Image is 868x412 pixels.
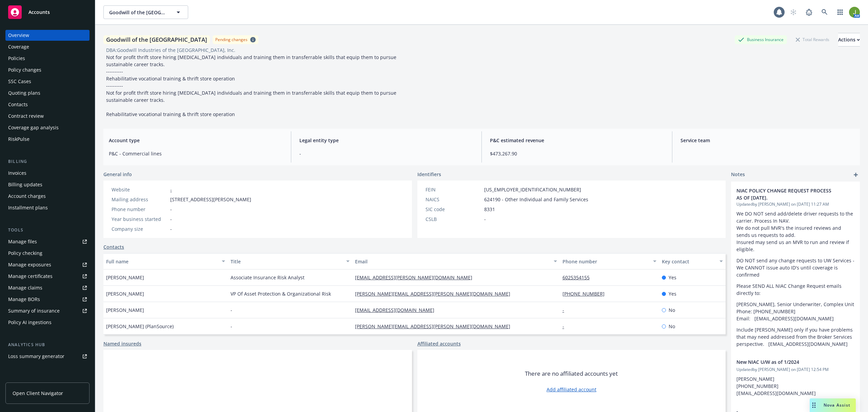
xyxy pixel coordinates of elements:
[5,259,90,270] a: Manage exposures
[563,258,649,265] div: Phone number
[8,30,29,41] div: Overview
[8,134,29,145] div: RiskPulse
[736,201,854,207] span: Updated by [PERSON_NAME] on [DATE] 11:27 AM
[112,225,167,232] div: Company size
[5,375,90,382] div: Account settings
[213,35,258,44] span: Pending changes
[5,53,90,64] a: Policies
[5,30,90,41] a: Overview
[299,150,473,157] span: -
[5,202,90,213] a: Installment plans
[355,291,516,297] a: [PERSON_NAME][EMAIL_ADDRESS][PERSON_NAME][DOMAIN_NAME]
[112,206,167,213] div: Phone number
[5,317,90,328] a: Policy AI ingestions
[5,305,90,316] a: Summary of insurance
[824,402,850,408] span: Nova Assist
[355,258,550,265] div: Email
[5,158,90,165] div: Billing
[669,274,676,281] span: Yes
[736,187,837,201] span: NIAC POLICY CHANGE REQUEST PROCESS AS OF [DATE].
[731,353,860,402] div: New NIAC U/W as of 1/2024Updatedby [PERSON_NAME] on [DATE] 12:54 PM[PERSON_NAME] [PHONE_NUMBER] [...
[8,76,31,87] div: SSC Cases
[852,171,860,179] a: add
[170,206,172,213] span: -
[5,64,90,75] a: Policy changes
[352,253,560,269] button: Email
[5,227,90,233] div: Tools
[8,271,53,282] div: Manage certificates
[417,171,441,178] span: Identifiers
[484,186,581,193] span: [US_EMPLOYER_IDENTIFICATION_NUMBER]
[736,367,854,373] span: Updated by [PERSON_NAME] on [DATE] 12:54 PM
[669,323,675,330] span: No
[426,206,481,213] div: SIC code
[170,186,172,193] a: -
[106,323,174,330] span: [PERSON_NAME] (PlanSource)
[355,307,440,313] a: [EMAIL_ADDRESS][DOMAIN_NAME]
[736,326,854,348] p: Include [PERSON_NAME] only if you have problems that may need addressed from the Broker Services ...
[736,282,854,297] p: Please SEND ALL NIAC Change Request emails directly to:
[731,171,745,179] span: Notes
[8,282,42,293] div: Manage claims
[231,290,331,297] span: VP Of Asset Protection & Organizational Risk
[8,64,41,75] div: Policy changes
[736,358,837,366] span: New NIAC U/W as of 1/2024
[669,306,675,314] span: No
[563,307,570,313] a: -
[8,111,44,121] div: Contract review
[547,386,596,393] a: Add affiliated account
[8,168,26,179] div: Invoices
[5,111,90,121] a: Contract review
[563,274,595,281] a: 6025354155
[112,186,167,193] div: Website
[8,305,60,316] div: Summary of insurance
[8,259,51,270] div: Manage exposures
[8,99,28,110] div: Contacts
[8,191,46,202] div: Account charges
[5,271,90,282] a: Manage certificates
[680,137,854,144] span: Service team
[8,88,40,98] div: Quoting plans
[5,168,90,179] a: Invoices
[735,35,787,44] div: Business Insurance
[838,33,860,46] button: Actions
[5,191,90,202] a: Account charges
[8,294,40,305] div: Manage BORs
[426,216,481,223] div: CSLB
[810,398,856,412] button: Nova Assist
[5,99,90,110] a: Contacts
[355,323,516,330] a: [PERSON_NAME][EMAIL_ADDRESS][PERSON_NAME][DOMAIN_NAME]
[560,253,659,269] button: Phone number
[662,258,715,265] div: Key contact
[170,216,172,223] span: -
[484,196,588,203] span: 624190 - Other Individual and Family Services
[426,196,481,203] div: NAICS
[228,253,352,269] button: Title
[28,10,50,15] span: Accounts
[8,351,64,362] div: Loss summary generator
[299,137,473,144] span: Legal entity type
[106,46,235,54] div: DBA: Goodwill Industries of the [GEOGRAPHIC_DATA], Inc.
[103,171,132,178] span: General info
[215,37,248,42] div: Pending changes
[731,182,860,353] div: NIAC POLICY CHANGE REQUEST PROCESS AS OF [DATE].Updatedby [PERSON_NAME] on [DATE] 11:27 AMWe DO N...
[106,290,144,297] span: [PERSON_NAME]
[170,225,172,232] span: -
[231,306,232,314] span: -
[736,375,854,397] p: [PERSON_NAME] [PHONE_NUMBER] [EMAIL_ADDRESS][DOMAIN_NAME]
[5,341,90,348] div: Analytics hub
[5,179,90,190] a: Billing updates
[417,340,461,347] a: Affiliated accounts
[426,186,481,193] div: FEIN
[5,76,90,87] a: SSC Cases
[5,294,90,305] a: Manage BORs
[112,196,167,203] div: Mailing address
[103,35,210,44] div: Goodwill of the [GEOGRAPHIC_DATA]
[669,290,676,297] span: Yes
[810,398,818,412] div: Drag to move
[103,340,141,347] a: Named insureds
[5,282,90,293] a: Manage claims
[103,243,124,250] a: Contacts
